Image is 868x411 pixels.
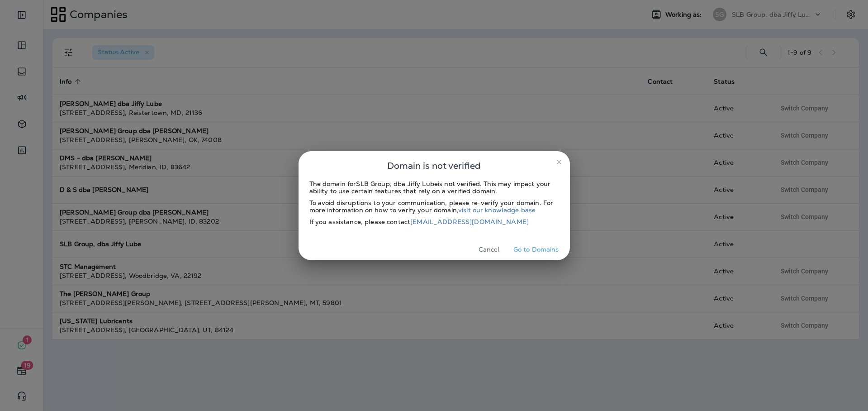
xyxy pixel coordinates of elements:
[552,155,566,169] button: close
[387,158,481,173] span: Domain is not verified
[309,218,559,225] div: If you assistance, please contact
[472,243,506,257] button: Cancel
[309,199,559,214] div: To avoid disruptions to your communication, please re-verify your domain. For more information on...
[510,243,563,257] button: Go to Domains
[309,180,559,195] div: The domain for SLB Group, dba Jiffy Lube is not verified. This may impact your ability to use cer...
[458,206,536,214] a: visit our knowledge base
[410,218,529,226] a: [EMAIL_ADDRESS][DOMAIN_NAME]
